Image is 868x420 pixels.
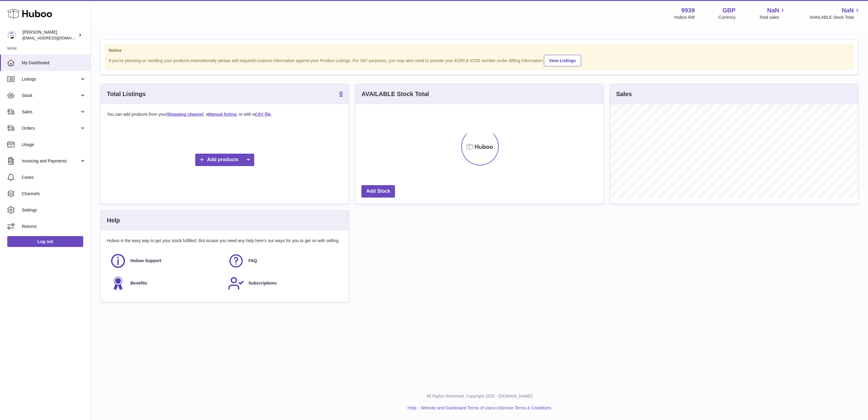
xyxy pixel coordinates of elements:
a: Add Stock [361,185,395,198]
span: Listings [22,76,80,82]
h3: Help [107,216,120,225]
a: Manual listing [208,112,236,117]
a: 0 [339,91,343,98]
a: Huboo Support [110,253,222,269]
span: NaN [767,6,779,15]
strong: 9939 [681,6,695,15]
li: and [419,405,551,411]
a: NaN Total sales [759,6,786,20]
a: Service Terms & Conditions [499,405,551,410]
strong: 0 [339,91,343,97]
a: CSV file [255,112,271,117]
a: Website and Dashboard Terms of Use [421,405,492,410]
span: My Dashboard [22,60,86,66]
span: Channels [22,191,86,197]
a: View Listings [544,55,581,66]
a: Subscriptions [228,275,340,292]
p: All Rights Reserved. Copyright 2025 - [DOMAIN_NAME] [96,393,863,399]
span: Settings [22,207,86,213]
h3: Total Listings [107,90,146,98]
div: If you're planning on sending your products internationally please add required customs informati... [109,54,850,66]
span: Usage [22,142,86,148]
div: [PERSON_NAME] [22,29,77,41]
span: NaN [842,6,854,15]
a: FAQ [228,253,340,269]
strong: Notice [109,48,850,53]
span: Stock [22,93,80,98]
a: Help [408,405,416,410]
span: Invoicing and Payments [22,158,80,164]
strong: GBP [722,6,735,15]
h3: AVAILABLE Stock Total [361,90,429,98]
span: AVAILABLE Stock Total [810,15,861,20]
span: Benefits [130,280,147,286]
p: Huboo is the easy way to get your stock fulfilled. But incase you need any help here's our ways f... [107,238,343,244]
a: NaN AVAILABLE Stock Total [810,6,861,20]
img: internalAdmin-9939@internal.huboo.com [7,31,16,40]
span: Total sales [759,15,786,20]
a: Benefits [110,275,222,292]
h3: Sales [616,90,632,98]
span: Subscriptions [248,280,277,286]
a: Add products [195,154,254,166]
span: Sales [22,109,80,115]
span: [EMAIL_ADDRESS][DOMAIN_NAME] [22,35,89,40]
span: Huboo Support [130,258,161,264]
div: Currency [718,15,736,20]
p: You can add products from your , a , or with a . [107,112,343,117]
span: FAQ [248,258,257,264]
span: Returns [22,224,86,229]
span: Orders [22,125,80,131]
a: Shopping channel [167,112,203,117]
a: Log out [7,236,83,247]
span: Cases [22,175,86,180]
div: Huboo Ref [675,15,695,20]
